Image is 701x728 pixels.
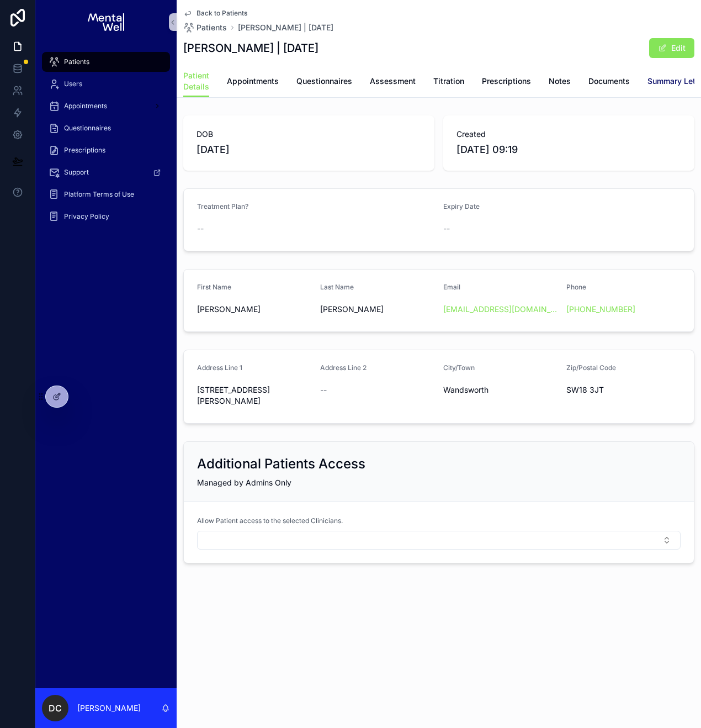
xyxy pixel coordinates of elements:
span: Users [64,80,82,88]
a: Patients [42,52,170,72]
span: Questionnaires [296,76,352,87]
span: Created [456,129,681,140]
a: Prescriptions [42,140,170,160]
span: Patients [197,22,227,33]
a: Privacy Policy [42,207,170,226]
span: [PERSON_NAME] [197,304,311,315]
a: Titration [433,71,464,93]
span: First Name [197,283,231,291]
span: DC [49,701,62,715]
span: Address Line 1 [197,363,242,372]
span: Wandsworth [443,384,557,395]
a: Appointments [42,96,170,116]
div: scrollable content [35,44,177,241]
span: Treatment Plan? [197,202,248,210]
a: Support [42,162,170,182]
span: Expiry Date [443,202,480,210]
a: Assessment [370,71,416,93]
span: Prescriptions [482,76,531,87]
span: Back to Patients [197,9,247,18]
h1: [PERSON_NAME] | [DATE] [183,40,318,56]
span: Privacy Policy [64,212,109,221]
a: Platform Terms of Use [42,184,170,204]
span: Phone [566,283,586,291]
a: Patients [183,22,227,33]
a: Users [42,74,170,94]
span: [STREET_ADDRESS][PERSON_NAME] [197,384,311,407]
span: Assessment [370,76,416,87]
a: [PERSON_NAME] | [DATE] [238,22,333,33]
a: Documents [588,71,630,93]
a: [EMAIL_ADDRESS][DOMAIN_NAME] [443,304,557,315]
a: Appointments [227,71,279,93]
span: [PERSON_NAME] [320,304,434,315]
span: SW18 3JT [566,384,681,395]
a: [PHONE_NUMBER] [566,304,635,315]
a: Questionnaires [296,71,352,93]
span: Appointments [64,102,107,110]
span: Patient Details [183,70,209,92]
button: Select Button [197,531,681,550]
a: Questionnaires [42,118,170,138]
span: Questionnaires [64,124,111,133]
a: Back to Patients [183,9,247,18]
span: Email [443,283,460,291]
span: -- [443,223,450,234]
span: Support [64,168,89,177]
span: Address Line 2 [320,363,367,372]
span: -- [320,384,327,395]
span: Zip/Postal Code [566,363,616,372]
img: App logo [88,13,124,31]
span: Allow Patient access to the selected Clinicians. [197,516,343,525]
a: Notes [549,71,571,93]
span: Titration [433,76,464,87]
span: Notes [549,76,571,87]
span: -- [197,223,204,234]
span: DOB [197,129,421,140]
span: [DATE] [197,142,421,157]
span: [DATE] 09:19 [456,142,681,157]
p: [PERSON_NAME] [77,703,141,714]
span: Managed by Admins Only [197,478,291,487]
span: Appointments [227,76,279,87]
span: Documents [588,76,630,87]
a: Patient Details [183,66,209,98]
h2: Additional Patients Access [197,455,365,473]
span: City/Town [443,363,475,372]
button: Edit [649,38,694,58]
span: Prescriptions [64,146,105,155]
a: Prescriptions [482,71,531,93]
span: Platform Terms of Use [64,190,134,199]
span: Patients [64,57,89,66]
span: Last Name [320,283,354,291]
